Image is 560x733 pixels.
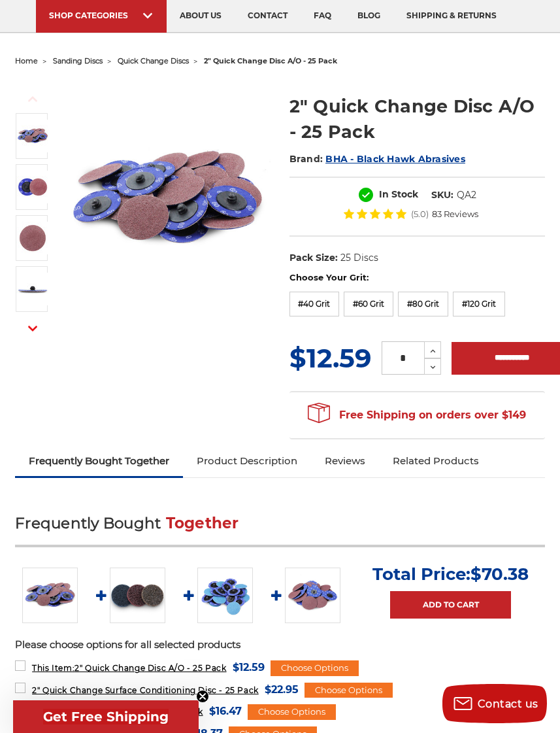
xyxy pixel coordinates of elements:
[457,188,476,202] dd: QA2
[64,96,271,303] img: 2 inch red aluminum oxide quick change sanding discs for metalwork
[432,210,478,218] span: 83 Reviews
[289,271,545,284] label: Choose Your Grit:
[289,342,371,374] span: $12.59
[289,153,323,165] span: Brand:
[22,568,78,623] img: 2 inch red aluminum oxide quick change sanding discs for metalwork
[411,210,429,218] span: (5.0)
[305,683,393,698] div: Choose Options
[470,564,529,585] span: $70.38
[15,514,161,532] span: Frequently Bought
[308,402,526,428] span: Free Shipping on orders over $149
[43,709,169,724] span: Get Free Shipping
[32,663,226,673] span: 2" Quick Change Disc A/O - 25 Pack
[379,447,493,475] a: Related Products
[248,704,336,720] div: Choose Options
[49,10,154,20] div: SHOP CATEGORIES
[390,591,511,619] a: Add to Cart
[32,685,259,695] span: 2" Quick Change Surface Conditioning Disc - 25 Pack
[340,251,378,265] dd: 25 Discs
[431,188,453,202] dt: SKU:
[265,681,299,698] span: $22.95
[32,663,74,673] strong: This Item:
[53,56,103,65] a: sanding discs
[196,690,209,703] button: Close teaser
[325,153,465,165] a: BHA - Black Hawk Abrasives
[311,447,379,475] a: Reviews
[16,222,49,254] img: BHA 60 grit 2-inch red quick change disc for metal and wood finishing
[289,251,338,265] dt: Pack Size:
[17,85,48,113] button: Previous
[16,171,49,203] img: BHA 60 grit 2-inch quick change sanding disc for rapid material removal
[442,684,547,723] button: Contact us
[16,273,49,305] img: Side view of 2 inch quick change sanding disc showcasing the locking system for easy swap
[372,564,529,585] p: Total Price:
[16,120,49,152] img: 2 inch red aluminum oxide quick change sanding discs for metalwork
[379,188,418,200] span: In Stock
[15,56,38,65] a: home
[478,698,538,710] span: Contact us
[183,447,311,475] a: Product Description
[17,315,48,343] button: Next
[233,658,265,676] span: $12.59
[271,660,359,676] div: Choose Options
[118,56,189,65] a: quick change discs
[166,514,239,532] span: Together
[15,638,545,653] p: Please choose options for all selected products
[204,56,337,65] span: 2" quick change disc a/o - 25 pack
[289,94,545,145] h1: 2" Quick Change Disc A/O - 25 Pack
[13,700,199,733] div: Get Free ShippingClose teaser
[209,702,242,720] span: $16.47
[15,447,183,475] a: Frequently Bought Together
